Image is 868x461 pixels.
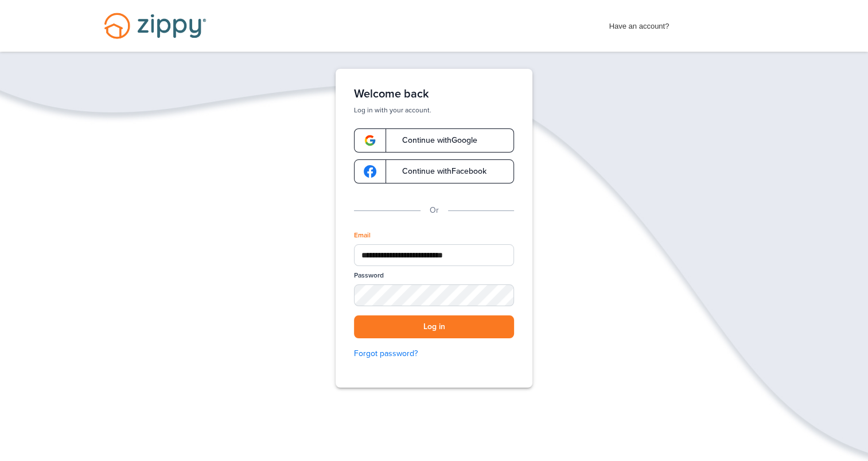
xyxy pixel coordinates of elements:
span: Continue with Google [391,136,477,144]
a: google-logoContinue withGoogle [354,128,514,153]
label: Email [354,230,371,240]
span: Continue with Facebook [391,167,486,175]
img: google-logo [364,165,376,178]
input: Email [354,244,514,266]
input: Password [354,284,514,306]
span: Have an account? [609,14,670,33]
h1: Welcome back [354,87,514,101]
a: Forgot password? [354,347,514,360]
p: Or [430,204,439,217]
img: google-logo [364,134,376,147]
a: google-logoContinue withFacebook [354,159,514,183]
button: Log in [354,315,514,339]
p: Log in with your account. [354,106,514,115]
label: Password [354,271,384,280]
